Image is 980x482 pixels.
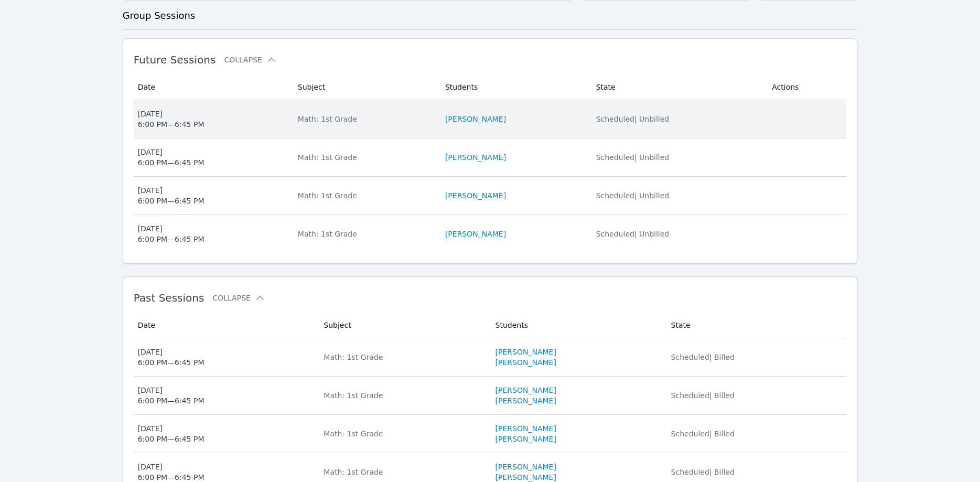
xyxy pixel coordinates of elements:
span: Scheduled | Billed [671,430,735,438]
tr: [DATE]6:00 PM—6:45 PMMath: 1st Grade[PERSON_NAME]Scheduled| Unbilled [134,215,847,253]
a: [PERSON_NAME] [445,190,506,201]
th: Actions [766,74,846,100]
a: [PERSON_NAME] [445,152,506,163]
a: [PERSON_NAME] [496,347,556,357]
a: [PERSON_NAME] [445,229,506,239]
th: State [665,313,847,338]
a: [PERSON_NAME] [496,385,556,395]
span: Future Sessions [134,53,216,66]
div: Math: 1st Grade [298,114,433,124]
a: [PERSON_NAME] [496,395,556,406]
div: Math: 1st Grade [298,190,433,201]
div: [DATE] 6:00 PM — 6:45 PM [138,347,204,368]
th: Subject [292,74,439,100]
div: Math: 1st Grade [298,152,433,163]
div: Math: 1st Grade [324,467,482,477]
tr: [DATE]6:00 PM—6:45 PMMath: 1st Grade[PERSON_NAME][PERSON_NAME]Scheduled| Billed [134,415,847,453]
div: [DATE] 6:00 PM — 6:45 PM [138,185,204,206]
span: Scheduled | Billed [671,353,735,361]
div: Math: 1st Grade [324,352,482,362]
span: Scheduled | Billed [671,391,735,400]
a: [PERSON_NAME] [496,357,556,368]
button: Collapse [212,293,265,303]
th: Date [134,74,292,100]
tr: [DATE]6:00 PM—6:45 PMMath: 1st Grade[PERSON_NAME]Scheduled| Unbilled [134,177,847,215]
div: [DATE] 6:00 PM — 6:45 PM [138,109,204,130]
th: State [590,74,766,100]
div: Math: 1st Grade [324,429,482,439]
th: Date [134,313,318,338]
div: Math: 1st Grade [324,390,482,401]
span: Past Sessions [134,292,204,304]
span: Scheduled | Unbilled [596,153,670,162]
span: Scheduled | Billed [671,468,735,476]
th: Subject [317,313,489,338]
span: Scheduled | Unbilled [596,230,670,238]
tr: [DATE]6:00 PM—6:45 PMMath: 1st Grade[PERSON_NAME]Scheduled| Unbilled [134,100,847,138]
span: Scheduled | Unbilled [596,191,670,200]
a: [PERSON_NAME] [496,462,556,472]
h3: Group Sessions [123,8,858,23]
div: [DATE] 6:00 PM — 6:45 PM [138,423,204,444]
a: [PERSON_NAME] [496,434,556,444]
tr: [DATE]6:00 PM—6:45 PMMath: 1st Grade[PERSON_NAME]Scheduled| Unbilled [134,138,847,177]
div: Math: 1st Grade [298,229,433,239]
div: [DATE] 6:00 PM — 6:45 PM [138,147,204,168]
a: [PERSON_NAME] [496,423,556,434]
tr: [DATE]6:00 PM—6:45 PMMath: 1st Grade[PERSON_NAME][PERSON_NAME]Scheduled| Billed [134,377,847,415]
th: Students [489,313,665,338]
button: Collapse [224,55,276,65]
th: Students [439,74,590,100]
div: [DATE] 6:00 PM — 6:45 PM [138,385,204,406]
span: Scheduled | Unbilled [596,115,670,123]
div: [DATE] 6:00 PM — 6:45 PM [138,223,204,244]
tr: [DATE]6:00 PM—6:45 PMMath: 1st Grade[PERSON_NAME][PERSON_NAME]Scheduled| Billed [134,338,847,377]
a: [PERSON_NAME] [445,114,506,124]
